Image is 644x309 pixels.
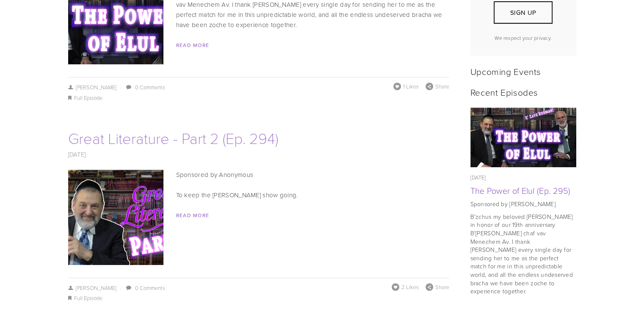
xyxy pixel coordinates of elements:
p: To keep the [PERSON_NAME] show going. [68,190,449,200]
button: Sign Up [494,1,552,24]
a: Full Episode [74,294,102,302]
a: Read More [176,41,210,49]
p: Sponsored by [PERSON_NAME] [470,200,576,208]
a: [PERSON_NAME] [68,284,117,292]
a: Great Literature - Part 2 (Ep. 294) [68,127,278,148]
img: The Power of Elul (Ep. 295) [470,108,576,167]
a: Read More [176,212,210,219]
a: The Power of Elul (Ep. 295) [470,185,571,196]
span: Sign Up [510,8,536,17]
a: [DATE] [68,150,86,159]
span: / [116,83,125,91]
span: 2 Likes [401,283,419,291]
div: Share [426,283,449,291]
div: Share [426,83,449,90]
p: We respect your privacy. [478,34,569,41]
a: [PERSON_NAME] [68,83,117,91]
a: The Power of Elul (Ep. 295) [470,108,576,167]
p: Sponsored by Anonymous [68,170,449,180]
p: B'zchus my beloved [PERSON_NAME] in honor of our 19th anniversary B'[PERSON_NAME] chaf vav Menech... [470,212,576,295]
a: 0 Comments [135,83,165,91]
time: [DATE] [470,174,486,181]
span: / [116,284,125,292]
h2: Recent Episodes [470,87,576,97]
img: Great Literature - Part 2 (Ep. 294) [31,170,200,265]
a: 0 Comments [135,284,165,292]
span: 1 Likes [403,83,419,90]
a: Full Episode [74,94,102,102]
h2: Upcoming Events [470,66,576,77]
